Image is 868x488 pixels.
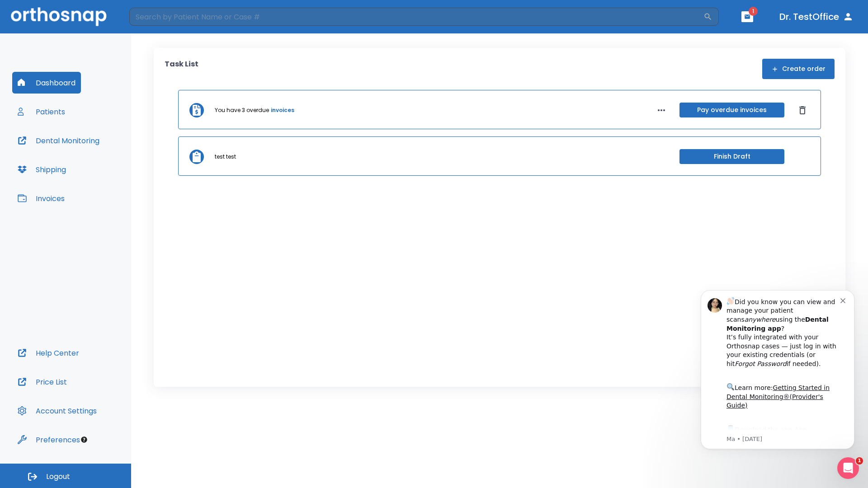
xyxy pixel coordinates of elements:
[39,147,153,193] div: Download the app: | ​ Let us know if you need help getting started!
[12,72,81,94] button: Dashboard
[687,277,868,464] iframe: Intercom notifications message
[12,188,70,209] button: Invoices
[762,59,835,79] button: Create order
[39,159,153,167] p: Message from Ma, sent 2w ago
[776,9,857,25] button: Dr. TestOffice
[12,101,71,122] button: Patients
[12,429,85,450] button: Preferences
[39,150,120,166] a: App Store
[12,400,102,422] button: Account Settings
[679,149,784,164] button: Finish Draft
[80,436,88,444] div: Tooltip anchor
[46,472,70,482] span: Logout
[12,159,71,180] button: Shipping
[856,457,863,465] span: 1
[271,106,294,114] a: invoices
[153,19,160,27] button: Dismiss notification
[165,59,198,79] p: Task List
[129,8,703,26] input: Search by Patient Name or Case #
[215,153,236,161] p: test test
[215,106,269,114] p: You have 3 overdue
[795,103,810,117] button: Dismiss
[11,7,107,26] img: Orthosnap
[837,457,859,479] iframe: Intercom live chat
[12,371,72,393] button: Price List
[12,342,85,364] button: Help Center
[12,130,105,151] button: Dental Monitoring
[679,103,784,117] button: Pay overdue invoices
[749,7,758,16] span: 1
